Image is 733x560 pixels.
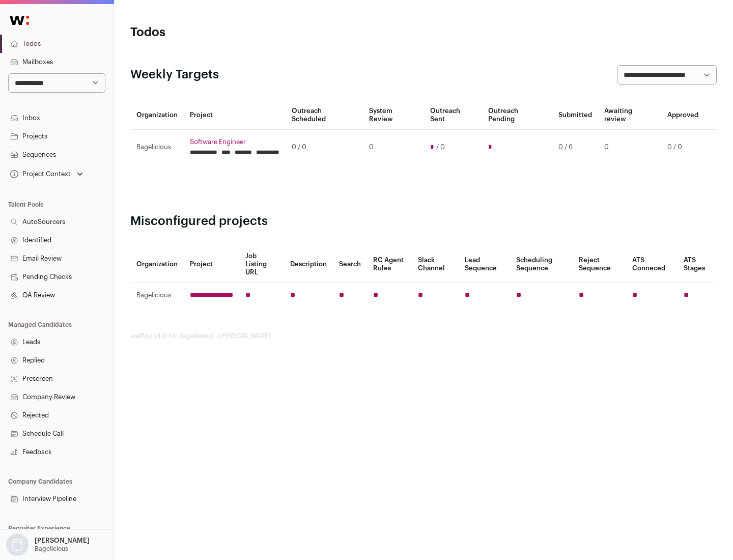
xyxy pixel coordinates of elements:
th: Approved [661,101,704,130]
th: Awaiting review [598,101,661,130]
th: System Review [363,101,424,130]
th: Submitted [552,101,598,130]
th: Project [184,101,286,130]
th: Slack Channel [412,246,459,283]
p: Bagelicious [35,545,68,553]
td: 0 / 6 [552,130,598,165]
th: Description [284,246,333,283]
th: ATS Conneced [626,246,677,283]
td: 0 / 0 [286,130,363,165]
td: Bagelicious [130,130,184,165]
td: 0 / 0 [661,130,704,165]
td: 0 [363,130,424,165]
th: ATS Stages [678,246,717,283]
div: Project Context [8,170,71,178]
th: Outreach Sent [424,101,483,130]
h2: Weekly Targets [130,67,219,83]
th: Organization [130,246,184,283]
span: / 0 [436,143,445,151]
th: Lead Sequence [459,246,510,283]
th: Reject Sequence [573,246,627,283]
p: [PERSON_NAME] [35,537,90,545]
th: Job Listing URL [239,246,284,283]
th: Organization [130,101,184,130]
img: nopic.png [6,534,29,556]
th: Scheduling Sequence [510,246,573,283]
footer: wellfound:ai for Bagelicious - [PERSON_NAME] [130,332,717,340]
th: Project [184,246,239,283]
th: RC Agent Rules [367,246,411,283]
button: Open dropdown [4,534,92,556]
th: Search [333,246,367,283]
th: Outreach Pending [482,101,552,130]
img: Wellfound [4,10,35,31]
td: Bagelicious [130,283,184,308]
h2: Misconfigured projects [130,213,717,230]
td: 0 [598,130,661,165]
a: Software Engineer [190,138,279,146]
h1: Todos [130,24,326,41]
button: Open dropdown [8,167,85,181]
th: Outreach Scheduled [286,101,363,130]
